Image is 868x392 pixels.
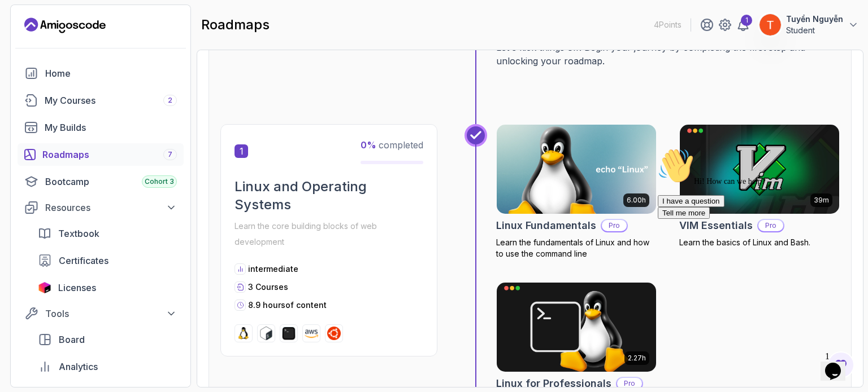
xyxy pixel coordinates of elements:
[248,299,327,311] p: 8.9 hours of content
[45,121,177,134] div: My Builds
[168,150,172,159] span: 7
[617,378,642,389] p: Pro
[654,19,682,30] p: 4 Points
[18,303,184,324] button: Tools
[282,327,296,340] img: terminal logo
[305,327,318,340] img: aws logo
[201,16,270,34] h2: roadmaps
[42,148,177,161] div: Roadmaps
[680,125,839,214] img: VIM Essentials card
[259,327,273,340] img: bash logo
[602,220,627,231] p: Pro
[496,41,840,68] p: Let's kick things off! Begin your journey by completing the first step and unlocking your roadmap.
[45,94,177,107] div: My Courses
[5,5,41,41] img: :wave:
[18,170,184,193] a: bootcamp
[5,64,57,76] button: Tell me more
[59,360,98,373] span: Analytics
[361,139,423,151] span: completed
[5,52,71,64] button: I have a question
[168,96,172,105] span: 2
[237,327,250,340] img: linux logo
[31,222,184,245] a: textbook
[496,124,657,259] a: Linux Fundamentals card6.00hLinux FundamentalsProLearn the fundamentals of Linux and how to use t...
[653,143,857,341] iframe: chat widget
[736,18,750,32] a: 1
[45,175,177,188] div: Bootcamp
[31,355,184,378] a: analytics
[18,62,184,85] a: home
[248,282,288,292] span: 3 Courses
[59,254,108,267] span: Certificates
[786,25,843,36] p: Student
[5,5,208,76] div: 👋Hi! How can we help?I have a questionTell me more
[361,139,376,151] span: 0 %
[38,282,51,293] img: jetbrains icon
[18,143,184,166] a: roadmaps
[24,16,106,34] a: Landing page
[58,281,96,294] span: Licenses
[821,347,857,381] iframe: chat widget
[145,177,174,186] span: Cohort 3
[235,178,423,214] h2: Linux and Operating Systems
[45,307,177,320] div: Tools
[496,218,596,234] h2: Linux Fundamentals
[235,144,248,158] span: 1
[31,249,184,272] a: certificates
[18,116,184,139] a: builds
[18,89,184,112] a: courses
[628,354,646,363] p: 2.27h
[235,218,423,250] p: Learn the core building blocks of web development
[496,376,611,391] h2: Linux for Professionals
[741,15,752,26] div: 1
[327,327,341,340] img: ubuntu logo
[31,328,184,351] a: board
[58,227,99,240] span: Textbook
[759,14,859,36] button: user profile imageTuyển NguyễnStudent
[45,67,177,80] div: Home
[627,196,646,205] p: 6.00h
[248,263,298,275] p: intermediate
[679,124,840,248] a: VIM Essentials card39mVIM EssentialsProLearn the basics of Linux and Bash.
[59,333,85,346] span: Board
[31,276,184,299] a: licenses
[493,122,660,216] img: Linux Fundamentals card
[5,34,112,42] span: Hi! How can we help?
[18,197,184,218] button: Resources
[759,14,781,36] img: user profile image
[45,201,177,214] div: Resources
[786,14,843,25] p: Tuyển Nguyễn
[496,237,657,259] p: Learn the fundamentals of Linux and how to use the command line
[497,283,656,372] img: Linux for Professionals card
